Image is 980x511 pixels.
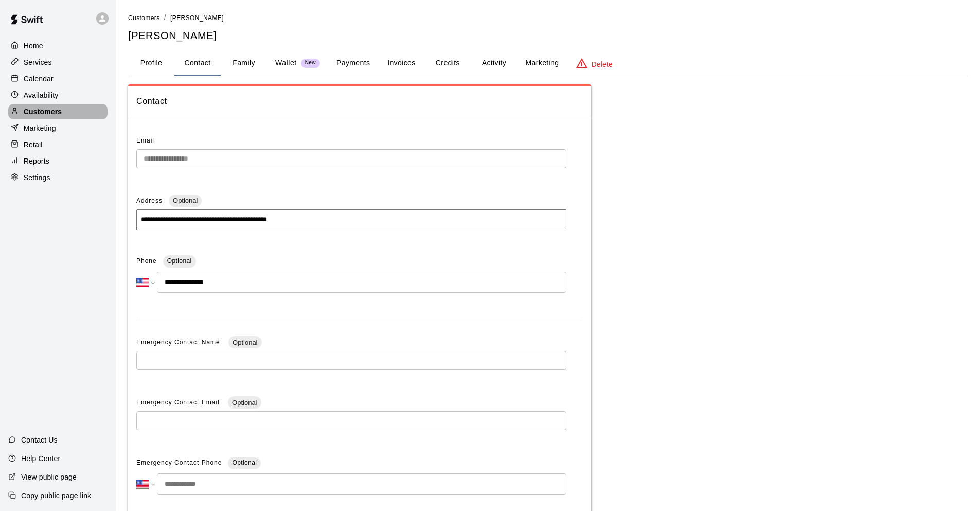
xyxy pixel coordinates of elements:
[128,14,160,22] span: Customers
[136,95,583,108] span: Contact
[136,197,163,204] span: Address
[128,51,968,76] div: basic tabs example
[174,51,221,76] button: Contact
[592,59,613,69] p: Delete
[24,123,56,133] p: Marketing
[170,14,224,22] span: [PERSON_NAME]
[275,58,297,68] p: Wallet
[24,156,49,166] p: Reports
[328,51,378,76] button: Payments
[21,453,60,464] p: Help Center
[228,399,261,407] span: Optional
[24,139,43,150] p: Retail
[128,29,968,43] h5: [PERSON_NAME]
[228,339,261,346] span: Optional
[136,149,566,168] div: The email of an existing customer can only be changed by the customer themselves at https://book....
[8,104,108,119] a: Customers
[8,55,108,70] a: Services
[221,51,267,76] button: Family
[378,51,424,76] button: Invoices
[136,339,222,346] span: Emergency Contact Name
[8,87,108,103] a: Availability
[8,153,108,169] a: Reports
[21,490,91,501] p: Copy public page link
[24,57,52,67] p: Services
[471,51,517,76] button: Activity
[136,455,222,471] span: Emergency Contact Phone
[21,472,77,482] p: View public page
[128,51,174,76] button: Profile
[24,41,43,51] p: Home
[24,90,59,100] p: Availability
[169,197,202,204] span: Optional
[128,12,968,24] nav: breadcrumb
[424,51,471,76] button: Credits
[8,71,108,86] a: Calendar
[517,51,567,76] button: Marketing
[24,172,50,183] p: Settings
[24,107,62,117] p: Customers
[8,120,108,136] a: Marketing
[128,13,160,22] a: Customers
[8,170,108,185] a: Settings
[136,137,154,144] span: Email
[136,399,222,406] span: Emergency Contact Email
[232,459,257,466] span: Optional
[8,137,108,152] a: Retail
[167,257,192,265] span: Optional
[24,74,54,84] p: Calendar
[21,435,58,445] p: Contact Us
[164,12,166,23] li: /
[301,60,320,66] span: New
[136,253,157,270] span: Phone
[8,38,108,54] a: Home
